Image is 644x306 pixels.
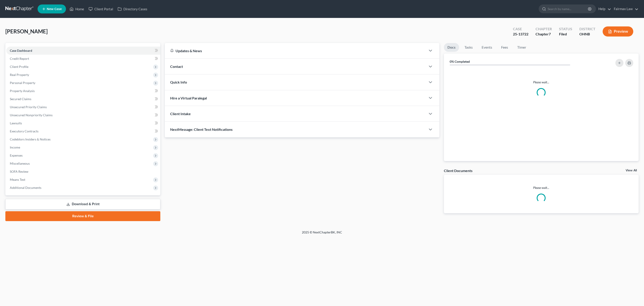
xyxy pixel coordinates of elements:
[10,186,41,190] span: Additional Documents
[10,113,53,117] span: Unsecured Nonpriority Claims
[498,43,512,52] a: Fees
[579,26,595,32] div: District
[6,55,160,63] a: Credit Report
[10,73,29,77] span: Real Property
[47,7,62,11] span: New Case
[626,169,637,172] a: View All
[10,129,38,133] span: Executory Contracts
[559,26,572,32] div: Status
[10,162,30,165] span: Miscellaneous
[536,32,552,37] div: Chapter
[170,80,187,84] span: Quick Info
[450,60,470,63] strong: 0% Completed
[10,105,47,109] span: Unsecured Priority Claims
[10,170,28,173] span: SOFA Review
[6,168,160,176] a: SOFA Review
[5,199,160,209] a: Download & Print
[612,5,638,13] a: Fairmax Law
[559,32,572,37] div: Filed
[5,28,48,34] span: [PERSON_NAME]
[10,81,35,85] span: Personal Property
[514,43,530,52] a: Timer
[603,26,633,37] button: Preview
[170,127,233,131] span: NextMessage: Client Text Notifications
[10,145,20,149] span: Income
[10,49,32,52] span: Case Dashboard
[6,87,160,95] a: Property Analysis
[513,32,528,37] div: 25-13722
[513,26,528,32] div: Case
[6,111,160,119] a: Unsecured Nonpriority Claims
[10,57,29,60] span: Credit Report
[170,64,183,69] span: Contact
[444,185,639,190] p: Please wait...
[6,95,160,103] a: Secured Claims
[10,89,35,93] span: Property Analysis
[444,168,472,173] div: Client Documents
[10,65,28,69] span: Client Profile
[170,112,191,116] span: Client Intake
[536,26,552,32] div: Chapter
[10,153,23,157] span: Expenses
[5,211,160,221] a: Review & File
[86,5,115,13] a: Client Portal
[195,230,449,238] div: 2025 © NextChapterBK, INC
[10,121,22,125] span: Lawsuits
[170,96,207,100] span: Hire a Virtual Paralegal
[6,127,160,135] a: Executory Contracts
[67,5,86,13] a: Home
[444,43,459,52] a: Docs
[10,137,51,141] span: Codebtors Insiders & Notices
[478,43,496,52] a: Events
[548,5,589,13] input: Search by name...
[596,5,611,13] a: Help
[579,32,595,37] div: OHNB
[170,48,421,53] div: Updates & News
[10,178,25,181] span: Means Test
[447,80,635,84] p: Please wait...
[461,43,476,52] a: Tasks
[6,47,160,55] a: Case Dashboard
[6,119,160,127] a: Lawsuits
[115,5,150,13] a: Directory Cases
[6,103,160,111] a: Unsecured Priority Claims
[549,32,551,36] span: 7
[10,97,31,101] span: Secured Claims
